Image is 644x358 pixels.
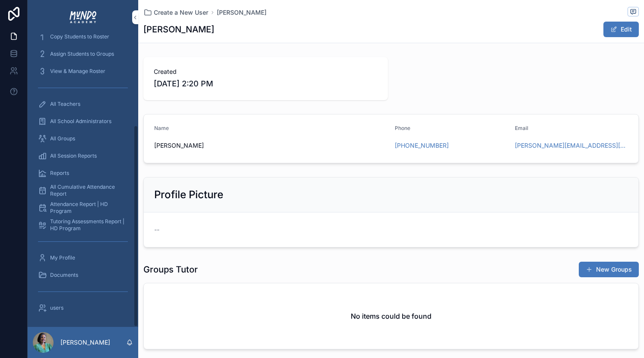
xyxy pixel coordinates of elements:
span: Email [515,125,528,131]
span: All Groups [50,135,75,142]
button: Edit [603,22,639,37]
a: [PHONE_NUMBER] [395,141,449,150]
div: scrollable content [28,35,138,327]
a: All School Administrators [33,114,133,129]
span: Create a New User [154,8,208,17]
a: View & Manage Roster [33,63,133,79]
h1: Groups Tutor [143,263,198,276]
span: All Teachers [50,101,80,108]
span: [DATE] 2:20 PM [154,78,378,90]
span: [PERSON_NAME] [154,141,388,150]
p: [PERSON_NAME] [60,338,110,347]
a: Documents [33,267,133,283]
img: App logo [69,10,97,24]
a: Tutoring Assessments Report | HD Program [33,217,133,233]
button: New Groups [579,262,639,277]
span: Tutoring Assessments Report | HD Program [50,218,124,232]
a: All Session Reports [33,148,133,164]
h1: [PERSON_NAME] [143,23,214,35]
span: Name [154,125,169,131]
h2: No items could be found [351,311,431,321]
span: Copy Students to Roster [50,33,109,40]
a: My Profile [33,250,133,266]
span: View & Manage Roster [50,68,105,75]
span: All School Administrators [50,118,111,125]
span: -- [154,225,159,234]
a: All Teachers [33,96,133,112]
span: Assign Students to Groups [50,51,114,57]
h2: Profile Picture [154,188,223,202]
a: [PERSON_NAME] [217,8,266,17]
span: Attendance Report | HD Program [50,201,124,215]
span: Documents [50,272,78,279]
a: Copy Students to Roster [33,29,133,44]
a: All Groups [33,131,133,146]
span: Reports [50,170,69,177]
a: Attendance Report | HD Program [33,200,133,215]
span: My Profile [50,254,75,261]
a: Assign Students to Groups [33,46,133,62]
span: All Cumulative Attendance Report [50,184,124,197]
a: Create a New User [143,8,208,17]
a: users [33,300,133,316]
span: All Session Reports [50,152,97,159]
span: users [50,304,63,311]
a: Reports [33,165,133,181]
span: Created [154,67,378,76]
a: All Cumulative Attendance Report [33,183,133,198]
span: Phone [395,125,410,131]
a: [PERSON_NAME][EMAIL_ADDRESS][PERSON_NAME][PERSON_NAME][DOMAIN_NAME] [515,141,628,150]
